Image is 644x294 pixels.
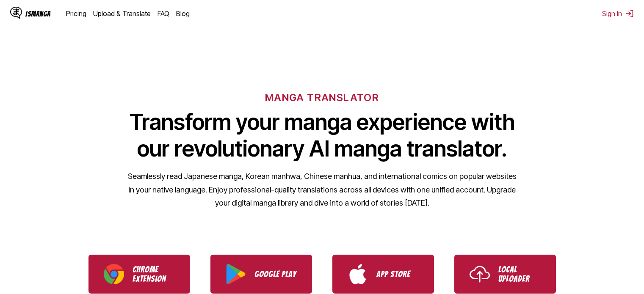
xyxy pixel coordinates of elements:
[254,269,297,279] p: Google Play
[88,255,190,294] a: Download IsManga Chrome Extension
[133,265,175,283] p: Chrome Extension
[127,109,517,162] h1: Transform your manga experience with our revolutionary AI manga translator.
[176,9,190,18] a: Blog
[376,269,419,279] p: App Store
[210,255,312,294] a: Download IsManga from Google Play
[10,7,66,20] a: IsManga LogoIsManga
[498,265,541,283] p: Local Uploader
[226,264,246,284] img: Google Play logo
[158,9,169,18] a: FAQ
[104,264,124,284] img: Chrome logo
[10,7,22,19] img: IsManga Logo
[25,10,51,18] div: IsManga
[348,264,368,284] img: App Store logo
[66,9,86,18] a: Pricing
[454,255,556,294] a: Use IsManga Local Uploader
[602,9,634,18] button: Sign In
[265,91,379,104] h6: MANGA TRANSLATOR
[625,9,634,18] img: Sign out
[332,255,434,294] a: Download IsManga from App Store
[93,9,151,18] a: Upload & Translate
[470,264,490,284] img: Upload icon
[127,170,517,210] p: Seamlessly read Japanese manga, Korean manhwa, Chinese manhua, and international comics on popula...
